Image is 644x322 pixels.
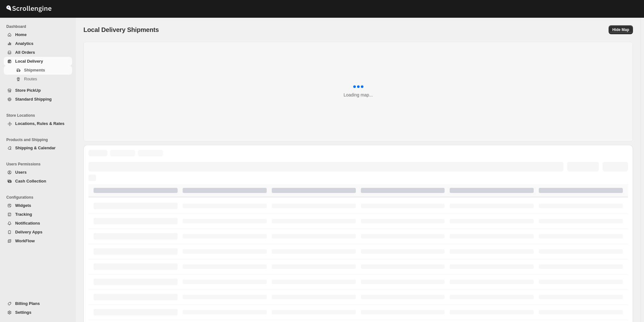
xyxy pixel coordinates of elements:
button: Tracking [4,210,72,219]
span: Notifications [15,221,40,226]
span: Tracking [15,212,32,217]
span: Locations, Rules & Rates [15,121,64,126]
span: Widgets [15,203,31,208]
span: Dashboard [6,24,73,29]
button: Notifications [4,219,72,228]
button: Delivery Apps [4,228,72,237]
span: Billing Plans [15,301,40,306]
button: Locations, Rules & Rates [4,119,72,128]
span: Hide Map [612,27,629,32]
span: Local Delivery Shipments [83,26,159,33]
span: Store Locations [6,113,73,118]
span: Standard Shipping [15,97,52,102]
span: Delivery Apps [15,230,42,234]
button: Shipping & Calendar [4,144,72,152]
span: Cash Collection [15,179,46,183]
button: Users [4,168,72,177]
span: Users Permissions [6,162,73,167]
span: Shipping & Calendar [15,146,56,150]
span: Home [15,32,27,37]
button: Widgets [4,201,72,210]
button: Home [4,30,72,39]
span: All Orders [15,50,35,55]
span: WorkFlow [15,238,35,243]
button: All Orders [4,48,72,57]
button: Routes [4,75,72,84]
span: Settings [15,310,31,315]
span: Shipments [24,68,45,72]
span: Routes [24,77,37,81]
button: WorkFlow [4,237,72,245]
span: Local Delivery [15,59,43,64]
span: Products and Shipping [6,137,73,142]
div: Loading map... [343,92,373,98]
span: Analytics [15,41,33,46]
button: Cash Collection [4,177,72,186]
button: Settings [4,308,72,317]
button: Billing Plans [4,299,72,308]
span: Users [15,170,27,175]
button: Analytics [4,39,72,48]
span: Store PickUp [15,88,41,93]
button: Map action label [609,25,633,34]
button: Shipments [4,66,72,75]
span: Configurations [6,195,73,200]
